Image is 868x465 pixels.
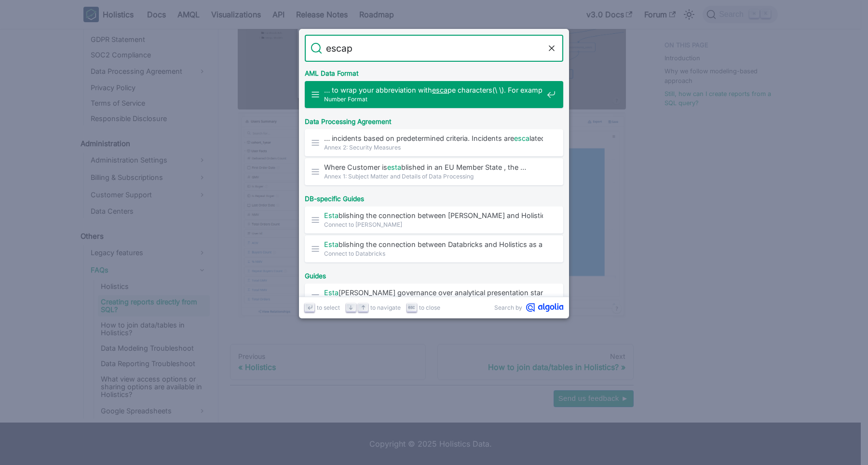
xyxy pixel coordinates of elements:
[324,95,543,104] span: Number Format
[303,110,565,129] div: Data Processing Agreement
[432,86,448,94] mark: esca
[317,303,340,312] span: to select
[324,172,543,181] span: Annex 1: Subject Matter and Details of Data Processing
[526,303,563,312] svg: Algolia
[303,187,565,206] div: DB-specific Guides
[305,284,563,311] a: Esta[PERSON_NAME] governance over analytical presentation standards.Building a Reusable Library o...
[324,249,543,258] span: Connect to Databricks
[324,143,543,152] span: Annex 2: Security Measures
[324,134,543,143] span: … incidents based on predetermined criteria. Incidents are lated per policy.
[305,129,563,156] a: … incidents based on predetermined criteria. Incidents areescalated per policy.Annex 2: Security ...
[303,62,565,81] div: AML Data Format
[324,240,339,248] mark: Esta
[324,288,543,297] span: [PERSON_NAME] governance over analytical presentation standards.
[305,235,563,262] a: Establishing the connection between Databricks and Holistics as a data …Connect to Databricks
[324,211,339,219] mark: Esta
[360,304,367,311] svg: Arrow up
[322,35,546,62] input: Search docs
[419,303,440,312] span: to close
[514,134,529,142] mark: esca
[324,85,543,95] span: … to wrap your abbreviation with pe characters(\ \). For example, this …
[494,303,522,312] span: Search by
[324,240,543,249] span: blishing the connection between Databricks and Holistics as a data …
[305,81,563,108] a: … to wrap your abbreviation withescape characters(\ \). For example, this …Number Format
[305,158,563,185] a: Where Customer isestablished in an EU Member State , the …Annex 1: Subject Matter and Details of ...
[306,304,313,311] svg: Enter key
[324,211,543,220] span: blishing the connection between [PERSON_NAME] and Holistics as a …
[494,303,563,312] a: Search byAlgolia
[324,220,543,229] span: Connect to [PERSON_NAME]
[324,288,339,297] mark: Esta
[370,303,401,312] span: to navigate
[303,264,565,284] div: Guides
[347,304,354,311] svg: Arrow down
[408,304,415,311] svg: Escape key
[324,163,543,172] span: Where Customer is blished in an EU Member State , the …
[305,206,563,233] a: Establishing the connection between [PERSON_NAME] and Holistics as a …Connect to [PERSON_NAME]
[387,163,401,171] mark: esta
[546,42,557,54] button: Clear the query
